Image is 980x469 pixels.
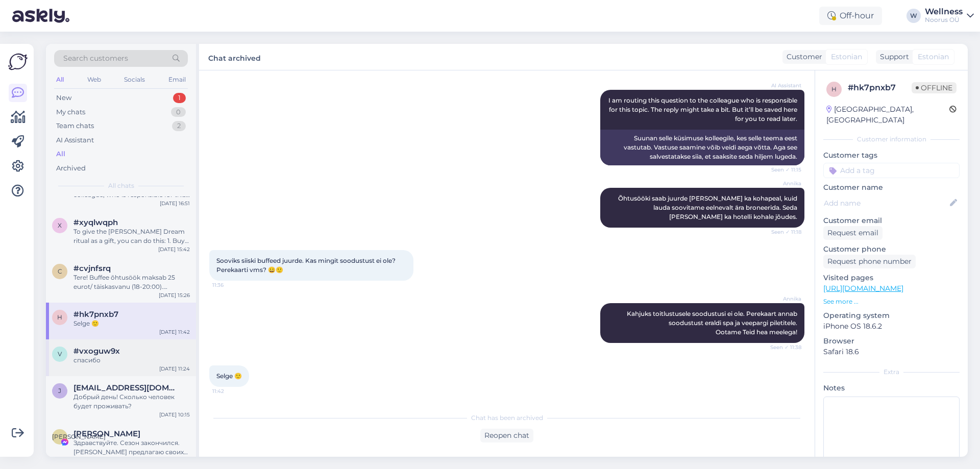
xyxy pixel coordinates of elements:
div: [DATE] 15:26 [159,291,190,299]
span: Seen ✓ 11:38 [763,343,801,351]
input: Add name [824,198,948,209]
p: Customer phone [823,244,960,255]
span: h [831,85,837,93]
span: Estonian [918,52,949,62]
a: [URL][DOMAIN_NAME] [823,284,903,293]
div: My chats [56,107,85,117]
p: Notes [823,383,960,393]
div: [GEOGRAPHIC_DATA], [GEOGRAPHIC_DATA] [826,104,949,126]
div: Tere! Buffee õhtusöök maksab 25 eurot/ täiskasvanu (18-20:00). Õhtusöök kehtib ainult reede, laup... [73,273,190,291]
div: 0 [171,107,186,117]
span: Õhtusööki saab juurde [PERSON_NAME] ka kohapeal, kuid lauda soovitame eelnevalt ära broneerida. S... [618,194,799,220]
div: Archived [56,163,86,174]
div: Customer information [823,135,960,144]
span: 11:42 [212,387,251,395]
div: Socials [122,73,147,86]
span: [PERSON_NAME] [52,433,106,440]
span: Offline [912,82,957,93]
div: Selge 🙂 [73,319,190,328]
span: Selge 🙂 [216,372,242,380]
span: h [57,313,62,321]
span: Estonian [831,52,862,62]
div: W [906,9,921,23]
span: Kahjuks toitlustusele soodustusi ei ole. Perekaart annab soodustust eraldi spa ja veepargi pileti... [627,310,799,336]
p: Safari 18.6 [823,347,960,357]
span: Seen ✓ 11:15 [763,166,801,174]
label: Chat archived [208,50,261,64]
span: Игорь Бурлаков [73,429,140,438]
p: Customer tags [823,150,960,161]
div: Support [876,52,909,62]
div: Extra [823,367,960,377]
span: j [58,387,61,394]
div: Customer [782,52,822,62]
div: [DATE] 16:51 [160,200,190,207]
span: AI Assistant [763,82,801,89]
span: Sooviks siiski buffeed juurde. Kas mingit soodustust ei ole? Perekaarti vms? 😀🙂 [216,257,397,274]
p: Operating system [823,310,960,321]
div: Team chats [56,121,94,131]
span: All chats [108,181,134,190]
div: AI Assistant [56,135,94,145]
span: #cvjnfsrq [73,264,111,273]
p: See more ... [823,297,960,306]
div: Здравствуйте. Сезон закончился. [PERSON_NAME] предлагаю своих 50 000 подписчиков из [GEOGRAPHIC_D... [73,438,190,457]
span: v [58,350,62,358]
div: # hk7pnxb7 [848,82,912,94]
span: #xyqlwqph [73,218,118,227]
span: jekaterina1208@gmail.com [73,383,180,392]
p: iPhone OS 18.6.2 [823,321,960,332]
div: Добрый день! Сколько человек будет проживать? [73,392,190,411]
div: All [54,73,66,86]
div: Request phone number [823,255,916,268]
img: Askly Logo [8,52,28,71]
div: New [56,93,71,103]
div: To give the [PERSON_NAME] Dream ritual as a gift, you can do this: 1. Buy a gift card from us. Yo... [73,227,190,245]
div: [DATE] 11:42 [159,328,190,336]
div: Request email [823,226,883,240]
span: 11:36 [212,281,251,289]
div: Email [166,73,188,86]
div: Reopen chat [480,429,533,442]
div: Suunan selle küsimuse kolleegile, kes selle teema eest vastutab. Vastuse saamine võib veidi aega ... [600,130,804,165]
span: Annika [763,180,801,187]
span: I am routing this question to the colleague who is responsible for this topic. The reply might ta... [608,96,799,122]
div: [DATE] 15:42 [158,245,190,253]
div: спасибо [73,356,190,365]
div: All [56,149,65,159]
span: c [58,267,62,275]
span: Annika [763,295,801,303]
div: 2 [172,121,186,131]
div: 1 [173,93,186,103]
div: Wellness [925,8,963,16]
span: #vxoguw9x [73,347,120,356]
p: Browser [823,336,960,347]
span: Chat has been archived [471,413,543,423]
p: Visited pages [823,273,960,283]
div: Web [85,73,103,86]
div: [DATE] 10:15 [159,411,190,418]
span: #hk7pnxb7 [73,310,118,319]
p: Customer name [823,182,960,193]
div: [DATE] 11:24 [159,365,190,373]
span: x [58,221,62,229]
a: WellnessNoorus OÜ [925,8,974,24]
span: Seen ✓ 11:18 [763,228,801,236]
p: Customer email [823,215,960,226]
div: Off-hour [819,7,882,25]
input: Add a tag [823,163,960,178]
span: Search customers [63,53,128,64]
div: Noorus OÜ [925,16,963,24]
